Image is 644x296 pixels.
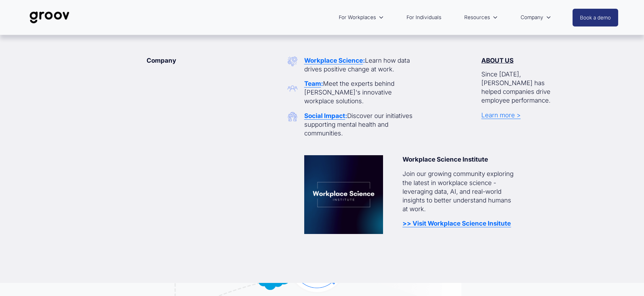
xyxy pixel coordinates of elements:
p: Since [DATE], [PERSON_NAME] has helped companies drive employee performance. [481,70,556,105]
a: Social Impact [304,112,345,120]
a: folder dropdown [517,9,554,25]
span: For Workplaces [339,13,376,22]
strong: Workplace Science Institute [402,156,488,163]
p: Learn how data drives positive change at work. [304,56,419,74]
strong: : [345,112,347,120]
p: Join our growing community exploring the latest in workplace science - leveraging data, AI, and r... [402,170,517,214]
a: For Individuals [403,9,445,25]
a: Team [304,80,321,87]
a: >> Visit Workplace Science Insitute [402,220,511,227]
img: Groov | Workplace Science Platform | Unlock Performance | Drive Results [26,6,73,28]
span: Resources [464,13,490,22]
strong: ABOUT US [481,57,514,64]
strong: : [363,57,365,64]
p: Meet the experts behind [PERSON_NAME]'s innovative workplace solutions. [304,79,419,106]
p: Discover our initiatives supporting mental health and communities. [304,112,419,138]
a: folder dropdown [461,9,501,25]
a: Book a demo [573,9,618,26]
a: Workplace Science [304,57,363,64]
a: Learn more > [481,111,521,119]
span: Company [521,13,543,22]
strong: Company [147,57,176,64]
strong: : [321,80,323,87]
a: folder dropdown [335,9,387,25]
